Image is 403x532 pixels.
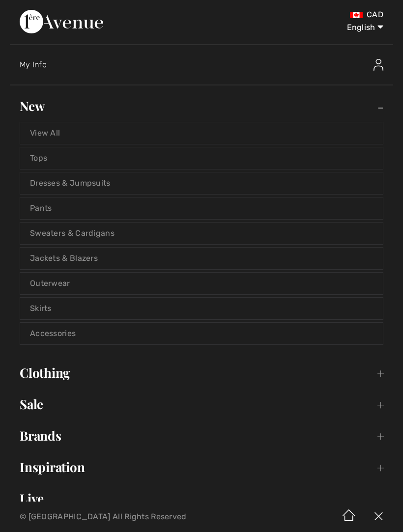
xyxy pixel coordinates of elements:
a: Skirts [20,298,383,319]
a: Sale [10,393,393,415]
a: Sweaters & Cardigans [20,223,383,244]
a: Jackets & Blazers [20,248,383,269]
a: New [10,95,393,117]
span: My Info [20,60,47,69]
div: CAD [238,10,383,20]
a: Outerwear [20,273,383,294]
a: Tops [20,147,383,169]
p: © [GEOGRAPHIC_DATA] All Rights Reserved [20,513,237,520]
img: X [364,502,393,532]
a: Accessories [20,323,383,344]
a: Pants [20,197,383,219]
a: Brands [10,425,393,447]
a: Inspiration [10,456,393,478]
img: 1ère Avenue [20,10,103,33]
img: Home [334,502,364,532]
a: Clothing [10,362,393,384]
a: Live [10,488,393,509]
a: Dresses & Jumpsuits [20,172,383,194]
a: View All [20,122,383,144]
img: My Info [374,59,383,71]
